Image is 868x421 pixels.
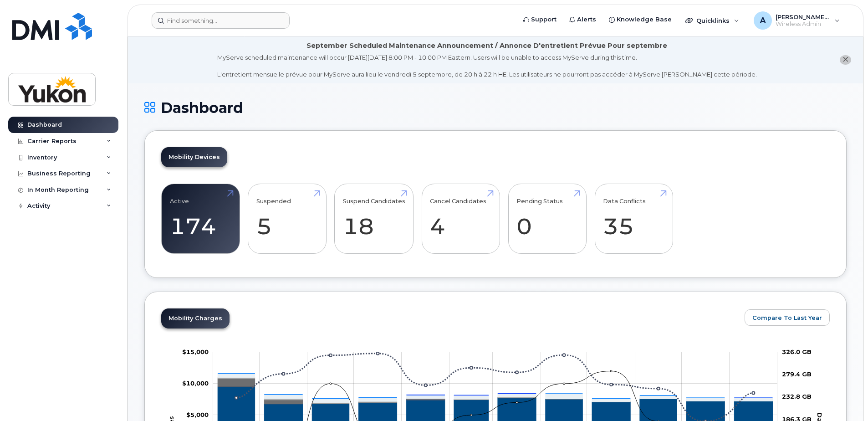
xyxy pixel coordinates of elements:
tspan: $10,000 [182,379,209,386]
a: Active 174 [170,189,231,249]
g: Features [218,373,772,402]
button: close notification [840,55,851,65]
g: $0 [186,411,209,418]
a: Suspended 5 [256,189,318,249]
a: Pending Status 0 [516,189,578,249]
tspan: 279.4 GB [782,370,812,377]
a: Mobility Devices [161,147,227,167]
a: Data Conflicts 35 [603,189,664,249]
a: Suspend Candidates 18 [343,189,405,249]
a: Mobility Charges [161,308,230,329]
h1: Dashboard [144,100,847,116]
tspan: 326.0 GB [782,348,812,355]
span: Compare To Last Year [752,313,822,322]
g: $0 [182,379,209,386]
div: September Scheduled Maintenance Announcement / Annonce D'entretient Prévue Pour septembre [306,41,667,51]
tspan: 232.8 GB [782,393,812,400]
g: $0 [182,348,209,355]
tspan: $15,000 [182,348,209,355]
a: Cancel Candidates 4 [430,189,491,249]
tspan: $5,000 [186,411,209,418]
button: Compare To Last Year [745,309,830,326]
div: MyServe scheduled maintenance will occur [DATE][DATE] 8:00 PM - 10:00 PM Eastern. Users will be u... [217,53,757,79]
